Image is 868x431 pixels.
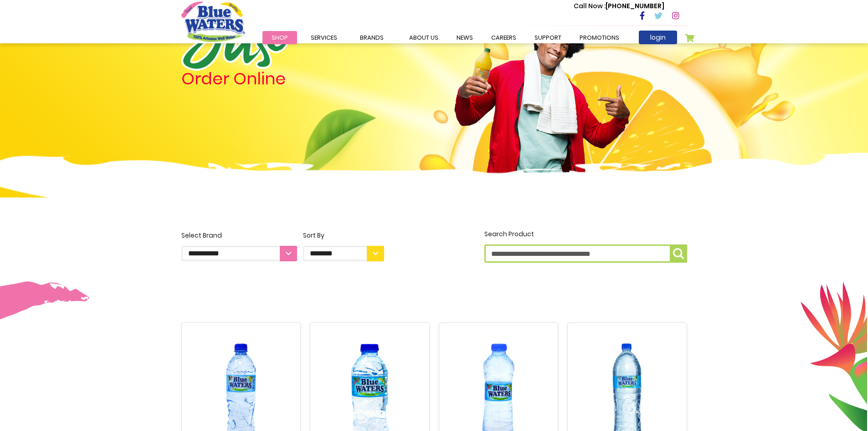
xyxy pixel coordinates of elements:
a: store logo [181,1,245,42]
p: [PHONE_NUMBER] [574,1,664,11]
label: Search Product [484,229,687,263]
a: login [639,31,677,44]
select: Sort By [303,246,384,261]
a: Promotions [570,31,628,44]
span: Call Now : [574,1,606,10]
a: News [447,31,482,44]
span: Services [311,33,337,42]
span: Shop [272,33,288,42]
a: careers [482,31,525,44]
a: about us [400,31,447,44]
label: Select Brand [181,231,297,261]
button: Search Product [670,244,687,263]
div: Sort By [303,231,384,240]
a: support [525,31,570,44]
input: Search Product [484,244,687,263]
span: Brands [360,33,384,42]
h4: Order Online [181,71,384,87]
select: Select Brand [181,246,297,261]
img: search-icon.png [673,248,684,259]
